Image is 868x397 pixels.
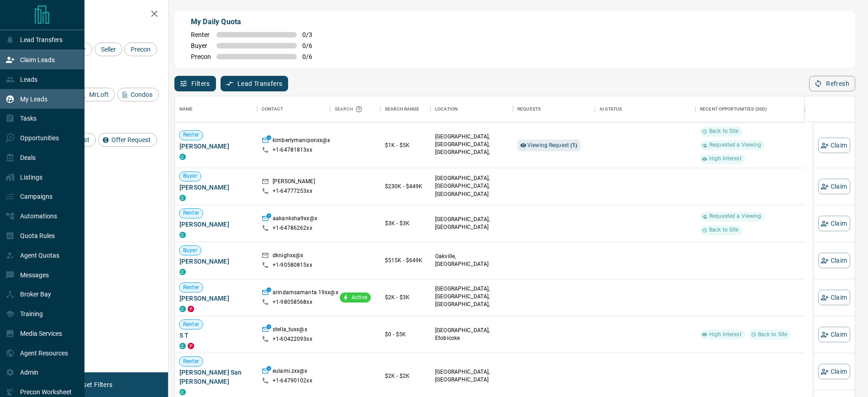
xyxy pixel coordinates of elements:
[188,306,194,312] div: property.ca
[517,139,580,151] div: Viewing Request (1)
[221,76,289,91] button: Lead Transfers
[818,253,850,268] button: Claim
[273,146,312,154] p: +1- 64781813xx
[385,96,420,122] div: Search Range
[600,96,622,122] div: AI Status
[273,252,303,261] p: dknighxx@x
[273,224,312,232] p: +1- 64786262xx
[179,321,203,328] span: Renter
[705,331,745,339] span: High Interest
[818,327,850,342] button: Claim
[179,154,186,160] div: condos.ca
[435,285,508,317] p: [GEOGRAPHIC_DATA], [GEOGRAPHIC_DATA], [GEOGRAPHIC_DATA], [GEOGRAPHIC_DATA]
[273,215,317,224] p: aakanksha9xx@x
[127,91,156,98] span: Condos
[98,133,157,147] div: Offer Request
[435,133,508,164] p: [GEOGRAPHIC_DATA], [GEOGRAPHIC_DATA], [GEOGRAPHIC_DATA], [GEOGRAPHIC_DATA]
[127,46,154,53] span: Precon
[69,377,118,392] button: Reset Filters
[179,257,253,266] span: [PERSON_NAME]
[179,183,253,192] span: [PERSON_NAME]
[179,173,201,180] span: Buyer
[435,216,508,231] p: [GEOGRAPHIC_DATA], [GEOGRAPHIC_DATA]
[273,326,307,335] p: stella_tuxx@x
[117,88,159,101] div: Condos
[273,137,330,146] p: kimberlymaniponxx@x
[179,368,253,386] span: [PERSON_NAME] San [PERSON_NAME]
[273,335,312,343] p: +1- 60422093xx
[179,142,253,151] span: [PERSON_NAME]
[818,364,850,379] button: Claim
[527,142,578,148] span: Viewing Request
[513,96,595,122] div: Requests
[273,178,315,187] p: [PERSON_NAME]
[435,96,458,122] div: Location
[179,132,203,139] span: Renter
[435,175,508,198] p: [GEOGRAPHIC_DATA], [GEOGRAPHIC_DATA], [GEOGRAPHIC_DATA]
[29,9,159,20] h2: Filters
[191,53,211,60] span: Precon
[348,294,371,302] span: Active
[705,155,745,163] span: High Interest
[302,53,322,60] span: 0 / 6
[435,327,508,342] p: [GEOGRAPHIC_DATA], Etobicoke
[191,31,211,38] span: Renter
[302,42,322,49] span: 0 / 6
[273,187,312,195] p: +1- 64777253xx
[124,42,157,56] div: Precon
[179,343,186,349] div: condos.ca
[257,96,330,122] div: Contact
[108,136,154,143] span: Offer Request
[179,247,201,254] span: Buyer
[705,227,742,234] span: Back to Site
[174,76,216,91] button: Filters
[385,330,426,339] p: $0 - $5K
[385,372,426,380] p: $2K - $2K
[179,210,203,217] span: Renter
[385,293,426,302] p: $2K - $3K
[380,96,431,122] div: Search Range
[705,142,765,149] span: Requested a Viewing
[191,16,322,27] p: My Daily Quota
[179,331,253,340] span: S T
[818,290,850,305] button: Claim
[95,42,122,56] div: Seller
[302,31,322,38] span: 0 / 3
[705,128,742,136] span: Back to Site
[385,182,426,191] p: $230K - $449K
[179,195,186,201] div: condos.ca
[273,377,312,385] p: +1- 64790102xx
[98,46,119,53] span: Seller
[179,294,253,303] span: [PERSON_NAME]
[179,96,193,122] div: Name
[700,96,767,122] div: Recent Opportunities (30d)
[431,96,513,122] div: Location
[517,96,541,122] div: Requests
[385,219,426,228] p: $3K - $3K
[191,42,211,49] span: Buyer
[595,96,695,122] div: AI Status
[179,232,186,238] div: condos.ca
[179,269,186,275] div: condos.ca
[262,96,283,122] div: Contact
[179,284,203,291] span: Renter
[435,368,508,384] p: [GEOGRAPHIC_DATA], [GEOGRAPHIC_DATA]
[754,331,791,339] span: Back to Site
[818,179,850,194] button: Claim
[273,261,312,269] p: +1- 90580815xx
[705,213,765,221] span: Requested a Viewing
[273,367,308,377] p: eulami.zxx@x
[179,358,203,365] span: Renter
[179,389,186,395] div: condos.ca
[273,289,338,298] p: arindamsamanta.19xx@x
[179,220,253,229] span: [PERSON_NAME]
[175,96,257,122] div: Name
[335,96,365,122] div: Search
[809,76,855,91] button: Refresh
[385,256,426,265] p: $515K - $649K
[179,306,186,312] div: condos.ca
[76,88,115,101] div: MrLoft
[818,138,850,153] button: Claim
[188,343,194,349] div: property.ca
[818,216,850,231] button: Claim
